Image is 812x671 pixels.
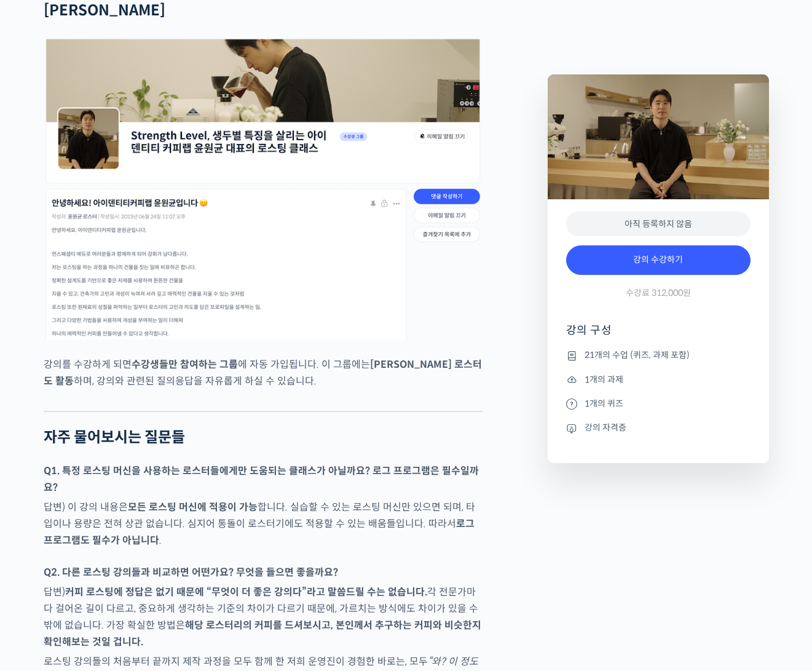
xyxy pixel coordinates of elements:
[44,356,483,389] p: 강의를 수강하게 되면 에 자동 가입됩니다. 이 그룹에는 하며, 강의와 관련된 질의응답을 자유롭게 하실 수 있습니다.
[39,408,46,418] span: 홈
[44,566,338,579] strong: Q2. 다른 로스팅 강의들과 비교하면 어떤가요? 무엇을 들으면 좋을까요?
[566,212,751,237] div: 아직 등록하지 않음
[44,428,185,447] strong: 자주 물어보시는 질문들
[44,619,481,648] strong: 해당 로스터리의 커피를 드셔보시고, 본인께서 추구하는 커피와 비슷한지 확인해보는 것일 겁니다.
[81,390,159,421] a: 대화
[190,408,205,418] span: 설정
[566,245,751,275] a: 강의 수강하기
[566,421,751,435] li: 강의 자격증
[112,409,127,419] span: 대화
[44,584,483,650] p: 답변) 각 전문가마다 걸어온 길이 다르고, 중요하게 생각하는 기준의 차이가 다르기 때문에, 가르치는 방식에도 차이가 있을 수 밖에 없습니다. 가장 확실한 방법은
[566,396,751,411] li: 1개의 퀴즈
[566,348,751,363] li: 21개의 수업 (퀴즈, 과제 포함)
[566,372,751,387] li: 1개의 과제
[44,499,483,549] p: 답변) 이 강의 내용은 합니다. 실습할 수 있는 로스팅 머신만 있으면 되며, 타입이나 용량은 전혀 상관 없습니다. 심지어 통돌이 로스터기에도 적용할 수 있는 배움들입니다. 따...
[44,358,482,387] strong: [PERSON_NAME] 로스터도 활동
[566,323,751,347] h4: 강의 구성
[4,390,81,421] a: 홈
[132,358,238,371] strong: 수강생들만 참여하는 그룹
[65,586,427,598] strong: 커피 로스팅에 정답은 없기 때문에 “무엇이 더 좋은 강의다”라고 말씀드릴 수는 없습니다.
[159,390,236,421] a: 설정
[44,464,479,494] strong: Q1. 특정 로스팅 머신을 사용하는 로스터들에게만 도움되는 클래스가 아닐까요? 로그 프로그램은 필수일까요?
[626,287,691,299] span: 수강료 312,000원
[128,501,258,514] strong: 모든 로스팅 머신에 적용이 가능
